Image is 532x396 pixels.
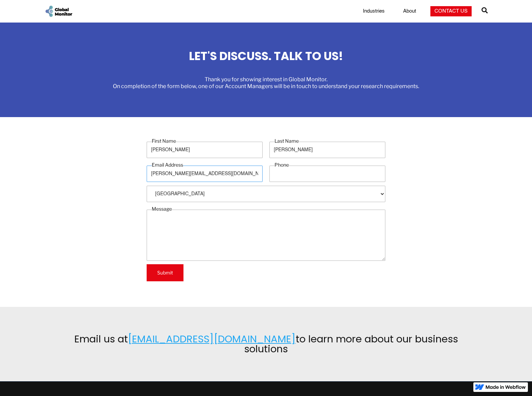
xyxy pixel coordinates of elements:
[189,48,343,64] strong: LET'S DISCUSS. TALK TO US!
[113,76,419,90] div: Thank you for showing interest in Global Monitor. On completion of the form below, one of our Acc...
[430,6,472,16] a: Contact Us
[152,161,183,168] label: Email Address
[482,5,488,15] span: 
[275,161,289,168] label: Phone
[44,5,73,18] a: home
[399,8,420,15] a: About
[152,138,176,144] label: First Name
[275,138,299,144] label: Last Name
[152,206,172,212] label: Message
[147,138,385,281] form: Get In Touch Form
[147,264,183,281] input: Submit
[359,8,389,15] a: Industries
[128,332,296,346] a: [EMAIL_ADDRESS][DOMAIN_NAME]
[486,385,526,389] img: Made in Webflow
[56,334,476,354] h2: Email us at to learn more about our business solutions
[482,4,488,18] a: 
